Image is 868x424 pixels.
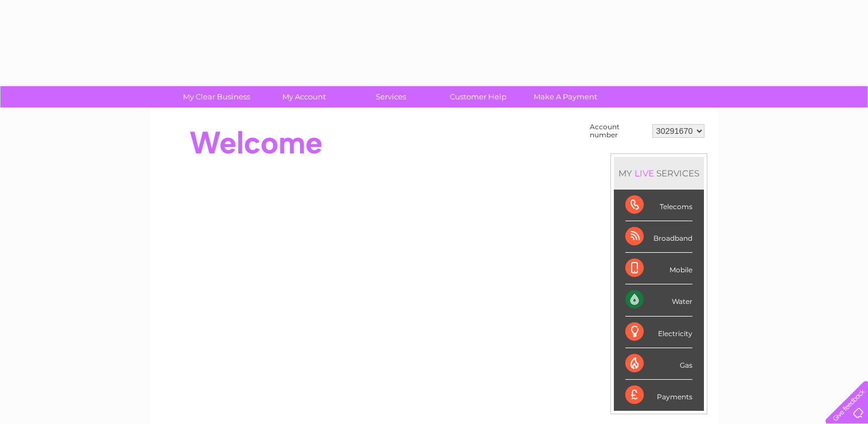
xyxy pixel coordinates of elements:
[431,86,526,107] a: Customer Help
[587,120,649,142] td: Account number
[625,253,692,284] div: Mobile
[344,86,438,107] a: Services
[625,380,692,411] div: Payments
[614,157,704,190] div: MY SERVICES
[625,348,692,380] div: Gas
[625,190,692,221] div: Telecoms
[518,86,613,107] a: Make A Payment
[625,284,692,316] div: Water
[169,86,264,107] a: My Clear Business
[625,317,692,348] div: Electricity
[632,168,656,179] div: LIVE
[256,86,351,107] a: My Account
[625,221,692,253] div: Broadband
